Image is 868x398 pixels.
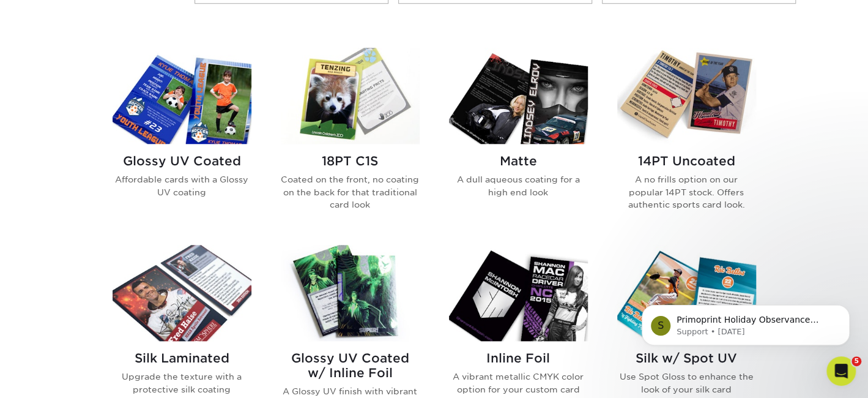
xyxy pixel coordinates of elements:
img: Silk w/ Spot UV Trading Cards [617,245,756,341]
a: 14PT Uncoated Trading Cards 14PT Uncoated A no frills option on our popular 14PT stock. Offers au... [617,48,756,230]
h2: Matte [449,154,588,168]
iframe: Intercom live chat [826,356,856,386]
a: 18PT C1S Trading Cards 18PT C1S Coated on the front, no coating on the back for that traditional ... [281,48,420,230]
p: Affordable cards with a Glossy UV coating [113,173,251,198]
img: Glossy UV Coated w/ Inline Foil Trading Cards [281,245,420,341]
iframe: Intercom notifications message [623,228,868,365]
img: Glossy UV Coated Trading Cards [113,48,251,144]
h2: Silk Laminated [113,351,251,366]
p: Upgrade the texture with a protective silk coating [113,370,251,396]
p: A vibrant metallic CMYK color option for your custom card [449,370,588,396]
img: Silk Laminated Trading Cards [113,245,251,341]
h2: 14PT Uncoated [617,154,756,168]
p: Message from Support, sent 14w ago [53,99,211,110]
div: Profile image for Support [28,88,47,108]
h2: Glossy UV Coated [113,154,251,168]
p: A dull aqueous coating for a high end look [449,173,588,198]
p: Primoprint Holiday Observance Please note that our customer service and production departments wi... [53,86,211,99]
span: 5 [851,356,861,366]
p: Use Spot Gloss to enhance the look of your silk card [617,370,756,396]
h2: Inline Foil [449,351,588,366]
h2: Silk w/ Spot UV [617,351,756,366]
h2: 18PT C1S [281,154,420,168]
h2: Glossy UV Coated w/ Inline Foil [281,351,420,380]
img: 14PT Uncoated Trading Cards [617,48,756,144]
p: Coated on the front, no coating on the back for that traditional card look [281,173,420,211]
img: 18PT C1S Trading Cards [281,48,420,144]
a: Glossy UV Coated Trading Cards Glossy UV Coated Affordable cards with a Glossy UV coating [113,48,251,230]
img: Inline Foil Trading Cards [449,245,588,341]
img: Matte Trading Cards [449,48,588,144]
div: message notification from Support, 14w ago. Primoprint Holiday Observance Please note that our cu... [18,77,226,118]
a: Matte Trading Cards Matte A dull aqueous coating for a high end look [449,48,588,230]
p: A no frills option on our popular 14PT stock. Offers authentic sports card look. [617,173,756,211]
